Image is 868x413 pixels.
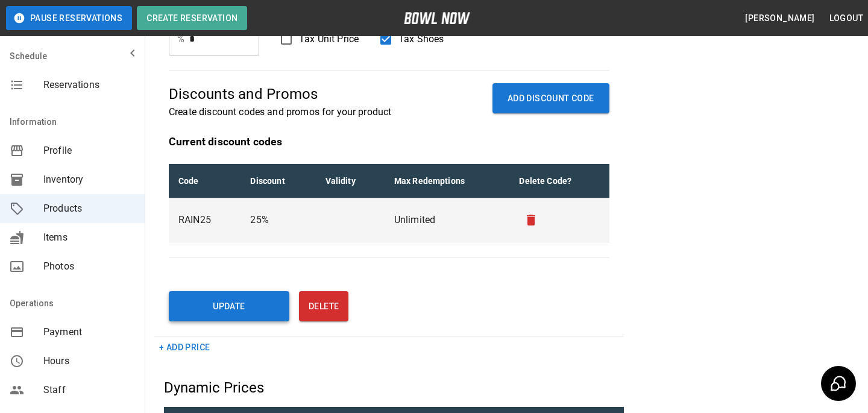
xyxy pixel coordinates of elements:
span: Inventory [43,172,135,187]
p: 25 % [250,213,306,227]
span: Tax Unit Price [299,32,359,46]
span: Staff [43,383,135,397]
p: % [177,32,184,46]
span: Reservations [43,78,135,92]
p: Unlimited [394,213,500,227]
p: Discounts and Promos [169,83,391,105]
button: Pause Reservations [6,6,132,30]
button: remove [519,208,543,232]
button: Delete [299,291,348,321]
th: Delete Code? [509,164,609,198]
th: Max Redemptions [385,164,510,198]
button: + Add Price [154,336,215,359]
span: Profile [43,143,135,158]
p: Current discount codes [169,134,609,150]
p: RAIN25 [178,213,231,227]
span: Hours [43,354,135,368]
th: Validity [316,164,385,198]
h5: Dynamic Prices [164,378,624,397]
table: sticky table [169,164,609,242]
button: [PERSON_NAME] [740,7,819,30]
span: Tax Shoes [398,32,444,46]
button: Create Reservation [137,6,247,30]
th: Discount [241,164,315,198]
p: Create discount codes and promos for your product [169,105,391,119]
button: Logout [825,7,868,30]
button: ADD DISCOUNT CODE [492,83,609,114]
span: Items [43,230,135,245]
span: Photos [43,259,135,274]
span: Payment [43,325,135,339]
th: Code [169,164,241,198]
button: Update [169,291,289,321]
img: logo [404,12,470,24]
span: Products [43,201,135,216]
